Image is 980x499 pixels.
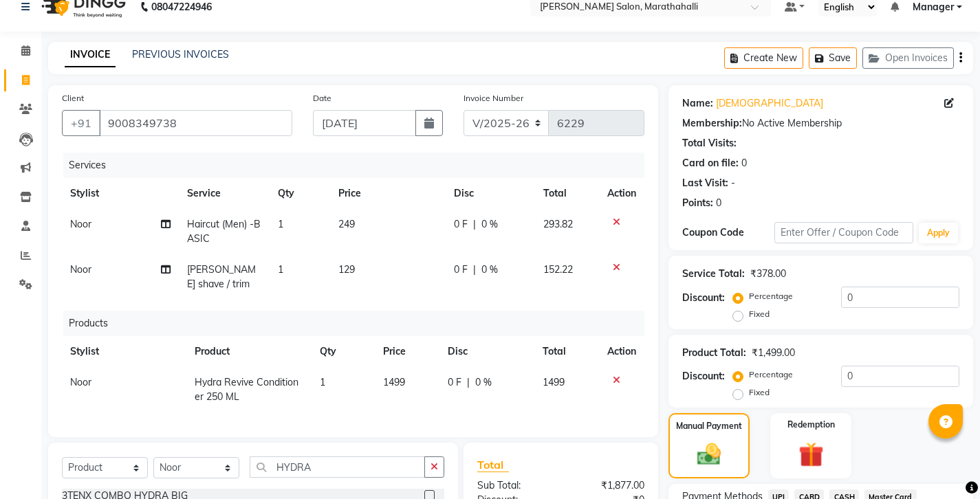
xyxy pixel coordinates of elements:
label: Percentage [749,290,793,302]
span: 1499 [383,376,405,388]
th: Disc [439,336,534,367]
th: Disc [446,178,535,209]
th: Price [330,178,445,209]
span: 0 F [454,217,468,232]
div: 0 [741,156,747,170]
span: 1 [278,218,283,230]
span: 249 [338,218,355,230]
span: | [467,375,470,390]
label: Fixed [749,386,770,399]
label: Manual Payment [676,420,742,432]
th: Product [186,336,312,367]
a: [DEMOGRAPHIC_DATA] [716,96,823,111]
span: 0 % [481,263,498,277]
span: 0 % [481,217,498,232]
th: Price [375,336,439,367]
div: Product Total: [682,346,746,360]
div: Products [63,311,655,336]
div: Sub Total: [467,478,560,493]
span: Noor [70,376,91,388]
th: Action [599,336,644,367]
div: Membership: [682,116,742,131]
span: Haircut (Men) -BASIC [187,218,261,245]
span: [PERSON_NAME] shave / trim [187,263,256,290]
span: 0 F [448,375,461,390]
img: _cash.svg [690,441,728,468]
div: Card on file: [682,156,739,170]
span: | [473,263,476,277]
span: 0 F [454,263,468,277]
span: 293.82 [543,218,573,230]
div: - [731,176,735,190]
button: Create New [724,47,803,69]
span: Total [477,458,509,472]
label: Fixed [749,308,770,320]
label: Date [313,92,331,104]
span: | [473,217,476,232]
span: 0 % [475,375,492,390]
span: 129 [338,263,355,276]
th: Qty [312,336,375,367]
div: ₹1,499.00 [752,346,795,360]
input: Search by Name/Mobile/Email/Code [99,110,292,136]
div: Discount: [682,291,725,305]
div: Total Visits: [682,136,737,151]
th: Qty [270,178,330,209]
div: ₹378.00 [750,267,786,281]
div: ₹1,877.00 [560,478,654,493]
div: Points: [682,196,713,210]
th: Stylist [62,336,186,367]
button: Open Invoices [862,47,954,69]
div: Service Total: [682,267,745,281]
label: Client [62,92,84,104]
div: Discount: [682,369,725,384]
div: Coupon Code [682,225,774,240]
span: Noor [70,218,91,230]
span: 1 [320,376,325,388]
button: Apply [919,223,958,243]
div: 0 [716,196,721,210]
input: Search or Scan [250,456,425,478]
th: Action [599,178,644,209]
img: _gift.svg [791,439,831,470]
div: No Active Membership [682,116,959,131]
a: INVOICE [65,43,116,67]
th: Service [179,178,270,209]
button: Save [809,47,857,69]
span: 1499 [543,376,565,388]
button: +91 [62,110,100,136]
div: Name: [682,96,713,111]
th: Total [535,178,599,209]
a: PREVIOUS INVOICES [132,48,229,60]
label: Invoice Number [464,92,523,104]
div: Last Visit: [682,176,728,190]
label: Percentage [749,368,793,381]
span: Hydra Revive Conditioner 250 ML [195,376,298,403]
input: Enter Offer / Coupon Code [774,222,913,243]
div: Services [63,153,655,178]
span: 152.22 [543,263,573,276]
span: 1 [278,263,283,276]
span: Noor [70,263,91,276]
label: Redemption [787,419,835,431]
th: Total [534,336,599,367]
th: Stylist [62,178,179,209]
